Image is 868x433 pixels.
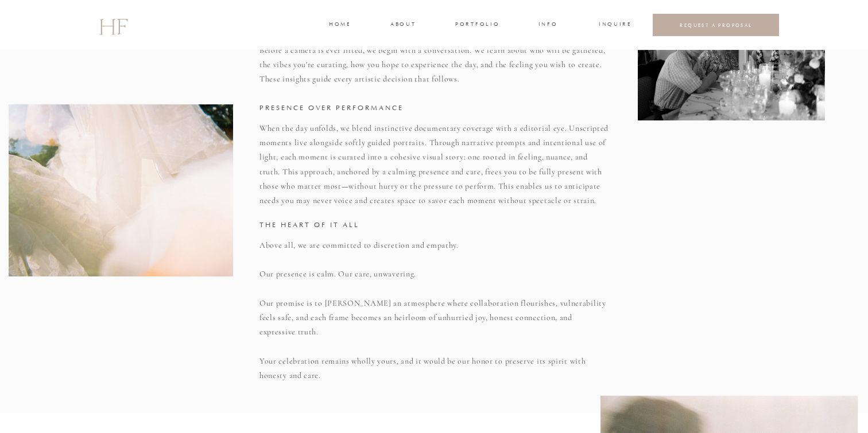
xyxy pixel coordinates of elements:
[662,22,770,28] a: REQUEST A PROPOSAL
[537,20,559,30] a: INFO
[390,20,414,30] a: about
[455,20,498,30] a: portfolio
[259,24,609,33] h3: It Begins with listening
[599,20,630,30] a: INQUIRE
[259,219,609,228] h3: The Heart of IT ALL
[259,102,609,111] h3: Presence Over Performance
[329,20,350,30] a: home
[259,121,609,200] p: When the day unfolds, we blend instinctive documentary coverage with a editorial eye. Unscripted ...
[259,43,609,89] p: Before a camera is ever lifted, we begin with a conversation. We learn about who will be gathered...
[99,9,127,42] a: HF
[259,238,609,368] p: Above all, we are committed to discretion and empathy. Our presence is calm. Our care, unwavering...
